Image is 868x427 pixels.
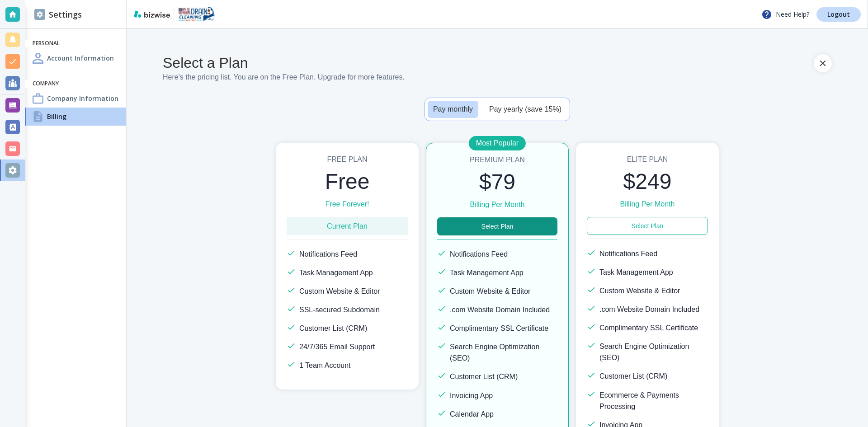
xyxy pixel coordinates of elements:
[25,108,126,126] a: BillingBilling
[450,341,557,364] h6: Search Engine Optimization (SEO)
[450,371,518,382] h6: Customer List (CRM)
[47,53,114,63] h4: Account Information
[327,221,368,232] h6: Current Plan
[437,199,557,210] h6: Billing Per Month
[587,198,708,210] h6: Billing Per Month
[134,10,170,18] img: bizwise
[450,249,508,260] h6: Notifications Feed
[287,169,408,195] h2: Free
[25,49,126,67] a: Account InformationAccount Information
[599,341,708,363] h6: Search Engine Optimization (SEO)
[33,80,119,88] h6: Company
[587,154,708,165] h6: Elite Plan
[33,40,119,47] h6: Personal
[34,9,45,20] img: DashboardSidebarSettings.svg
[299,304,380,315] h6: SSL-secured Subdomain
[587,169,708,195] h2: $249
[437,154,557,165] h6: Premium Plan
[25,89,126,108] a: Company InformationCompany Information
[47,112,66,121] h4: Billing
[287,154,408,165] h6: Free Plan
[34,9,82,21] h2: Settings
[450,286,530,297] h6: Custom Website & Editor
[450,267,524,278] h6: Task Management App
[178,7,215,22] img: USA Drain Cleaning Cape Cod
[163,54,405,71] h4: Select a Plan
[476,138,519,149] p: Most Popular
[599,267,673,278] h6: Task Management App
[599,322,698,333] h6: Complimentary SSL Certificate
[450,304,550,315] h6: .com Website Domain Included
[484,101,567,118] button: Pay yearly (save 15%)
[287,198,408,210] h6: Free Forever!
[599,248,657,259] h6: Notifications Feed
[599,389,708,412] h6: Ecommerce & Payments Processing
[599,371,667,382] h6: Customer List (CRM)
[816,7,861,22] a: Logout
[450,408,494,420] h6: Calendar App
[47,94,118,103] h4: Company Information
[299,249,357,260] h6: Notifications Feed
[450,390,493,401] h6: Invoicing App
[437,169,557,195] h2: $79
[450,323,548,334] h6: Complimentary SSL Certificate
[299,267,373,278] h6: Task Management App
[299,323,367,334] h6: Customer List (CRM)
[599,285,680,296] h6: Custom Website & Editor
[827,11,850,18] p: Logout
[599,304,699,315] h6: .com Website Domain Included
[299,360,351,371] h6: 1 Team Account
[761,9,809,20] p: Need Help?
[163,71,405,83] h6: Here's the pricing list. You are on the Free Plan . Upgrade for more features.
[299,341,375,352] h6: 24/7/365 Email Support
[437,217,557,235] button: Select Plan
[587,217,708,235] button: Select Plan
[299,286,380,297] h6: Custom Website & Editor
[428,101,478,118] button: Pay monthly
